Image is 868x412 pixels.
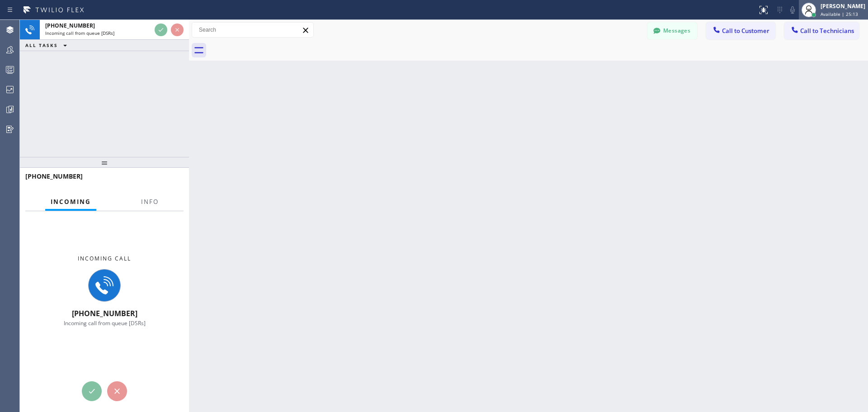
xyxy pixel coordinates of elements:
[155,24,167,36] button: Accept
[192,23,313,37] input: Search
[784,22,859,39] button: Call to Technicians
[45,30,114,36] span: Incoming call from queue [DSRs]
[141,198,159,206] span: Info
[78,255,131,262] span: Incoming call
[25,42,58,48] span: ALL TASKS
[107,381,127,401] button: Reject
[821,11,858,17] span: Available | 25:13
[25,172,83,180] span: [PHONE_NUMBER]
[20,40,76,51] button: ALL TASKS
[136,193,164,211] button: Info
[64,319,146,327] span: Incoming call from queue [DSRs]
[45,193,96,211] button: Incoming
[51,198,91,206] span: Incoming
[72,308,137,318] span: [PHONE_NUMBER]
[647,22,697,39] button: Messages
[722,27,769,35] span: Call to Customer
[786,4,799,16] button: Mute
[45,22,95,29] span: [PHONE_NUMBER]
[171,24,184,36] button: Reject
[800,27,854,35] span: Call to Technicians
[82,381,102,401] button: Accept
[821,2,865,10] div: [PERSON_NAME]
[706,22,775,39] button: Call to Customer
